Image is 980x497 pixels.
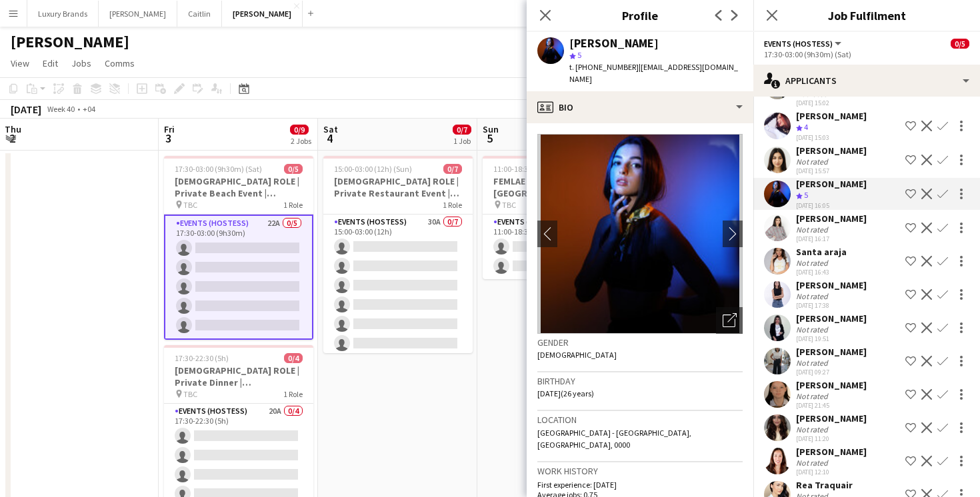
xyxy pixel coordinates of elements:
[162,131,175,146] span: 3
[796,479,853,491] div: Rea Traquair
[11,103,41,116] div: [DATE]
[796,458,831,468] div: Not rated
[537,388,594,398] span: [DATE] (26 years)
[177,1,222,27] button: Caitlin
[291,136,311,146] div: 2 Jobs
[99,1,177,27] button: [PERSON_NAME]
[11,32,129,52] h1: [PERSON_NAME]
[483,175,632,199] h3: FEMLAE ROLE | Private Event | [GEOGRAPHIC_DATA] | [DATE]
[5,55,35,72] a: View
[764,39,843,49] button: Events (Hostess)
[453,125,471,135] span: 0/7
[537,465,743,477] h3: Work history
[183,389,197,399] span: TBC
[764,49,969,59] div: 17:30-03:00 (9h30m) (Sat)
[323,156,473,353] app-job-card: 15:00-03:00 (12h) (Sun)0/7[DEMOGRAPHIC_DATA] ROLE | Private Restaurant Event | [GEOGRAPHIC_DATA] ...
[527,91,753,123] div: Bio
[284,353,303,363] span: 0/4
[569,62,639,72] span: t. [PHONE_NUMBER]
[443,164,462,174] span: 0/7
[164,364,313,388] h3: [DEMOGRAPHIC_DATA] ROLE | Private Dinner | [GEOGRAPHIC_DATA] | [DATE]
[443,200,462,210] span: 1 Role
[290,125,309,135] span: 0/9
[71,57,91,69] span: Jobs
[796,157,831,167] div: Not rated
[483,215,632,279] app-card-role: Events (Hostess)28A0/211:00-18:30 (7h30m)
[796,246,847,258] div: Santa araja
[796,279,867,291] div: [PERSON_NAME]
[796,358,831,368] div: Not rated
[796,412,867,424] div: [PERSON_NAME]
[796,167,867,175] div: [DATE] 15:57
[164,123,175,135] span: Fri
[796,324,831,334] div: Not rated
[527,7,753,24] h3: Profile
[3,131,21,146] span: 2
[164,175,313,199] h3: [DEMOGRAPHIC_DATA] ROLE | Private Beach Event | [GEOGRAPHIC_DATA] | [DATE]
[796,99,900,107] div: [DATE] 15:02
[323,123,338,135] span: Sat
[796,268,847,276] div: [DATE] 16:43
[764,39,833,49] span: Events (Hostess)
[334,164,412,174] span: 15:00-03:00 (12h) (Sun)
[951,39,969,49] span: 0/5
[796,401,867,410] div: [DATE] 21:45
[537,480,743,490] p: First experience: [DATE]
[483,156,632,279] app-job-card: 11:00-18:30 (7h30m)0/2FEMLAE ROLE | Private Event | [GEOGRAPHIC_DATA] | [DATE] TBC1 RoleEvents (H...
[796,334,867,343] div: [DATE] 19:51
[99,55,140,72] a: Comms
[66,55,97,72] a: Jobs
[164,156,313,340] app-job-card: 17:30-03:00 (9h30m) (Sat)0/5[DEMOGRAPHIC_DATA] ROLE | Private Beach Event | [GEOGRAPHIC_DATA] | [...
[321,131,338,146] span: 4
[537,336,743,348] h3: Gender
[796,201,867,210] div: [DATE] 16:05
[537,350,617,360] span: [DEMOGRAPHIC_DATA]
[569,62,738,84] span: | [EMAIL_ADDRESS][DOMAIN_NAME]
[483,123,499,135] span: Sun
[283,200,303,210] span: 1 Role
[493,164,563,174] span: 11:00-18:30 (7h30m)
[569,37,659,49] div: [PERSON_NAME]
[796,391,831,401] div: Not rated
[796,133,867,142] div: [DATE] 15:03
[796,312,867,324] div: [PERSON_NAME]
[11,57,29,69] span: View
[796,235,867,243] div: [DATE] 16:17
[105,57,135,69] span: Comms
[453,136,471,146] div: 1 Job
[5,123,21,135] span: Thu
[284,164,303,174] span: 0/5
[796,178,867,190] div: [PERSON_NAME]
[537,428,691,450] span: [GEOGRAPHIC_DATA] - [GEOGRAPHIC_DATA], [GEOGRAPHIC_DATA], 0000
[796,258,831,268] div: Not rated
[323,215,473,376] app-card-role: Events (Hostess)30A0/715:00-03:00 (12h)
[577,50,581,60] span: 5
[796,434,867,443] div: [DATE] 11:20
[796,424,831,434] div: Not rated
[753,65,980,97] div: Applicants
[323,175,473,199] h3: [DEMOGRAPHIC_DATA] ROLE | Private Restaurant Event | [GEOGRAPHIC_DATA] | [DATE]
[37,55,63,72] a: Edit
[43,57,58,69] span: Edit
[537,375,743,387] h3: Birthday
[716,307,743,334] div: Open photos pop-in
[481,131,499,146] span: 5
[283,389,303,399] span: 1 Role
[796,213,867,225] div: [PERSON_NAME]
[796,468,867,476] div: [DATE] 12:10
[175,164,262,174] span: 17:30-03:00 (9h30m) (Sat)
[175,353,229,363] span: 17:30-22:30 (5h)
[83,104,95,114] div: +04
[502,200,516,210] span: TBC
[183,200,197,210] span: TBC
[804,122,808,132] span: 4
[537,414,743,426] h3: Location
[796,346,867,358] div: [PERSON_NAME]
[27,1,99,27] button: Luxury Brands
[796,291,831,301] div: Not rated
[796,446,867,458] div: [PERSON_NAME]
[796,110,867,122] div: [PERSON_NAME]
